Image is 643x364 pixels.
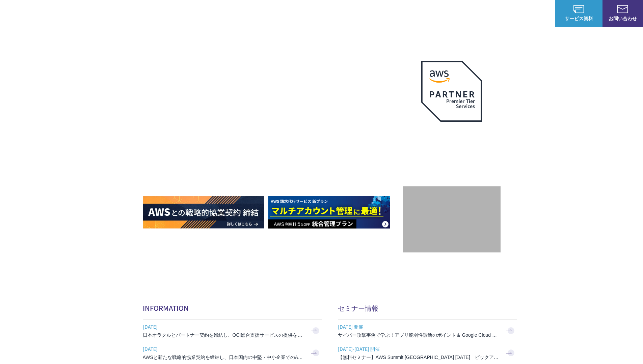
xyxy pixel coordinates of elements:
[338,354,500,361] h3: 【無料セミナー】AWS Summit [GEOGRAPHIC_DATA] [DATE] ピックアップセッション
[143,322,305,332] span: [DATE]
[143,196,264,229] img: AWSとの戦略的協業契約 締結
[143,303,322,313] h2: INFORMATION
[391,10,445,17] p: 業種別ソリューション
[573,5,584,13] img: AWS総合支援サービス C-Chorus サービス資料
[602,15,643,22] span: お問い合わせ
[143,320,322,342] a: [DATE] 日本オラクルとパートナー契約を締結し、OCI総合支援サービスの提供を開始
[338,320,517,342] a: [DATE] 開催 サイバー攻撃事例で学ぶ！アプリ脆弱性診断のポイント＆ Google Cloud セキュリティ対策
[351,10,377,17] p: サービス
[421,61,482,122] img: AWSプレミアティアサービスパートナー
[78,6,127,21] span: NHN テコラス AWS総合支援サービス
[617,5,628,13] img: お問い合わせ
[143,344,305,354] span: [DATE]
[143,74,403,104] p: AWSの導入からコスト削減、 構成・運用の最適化からデータ活用まで 規模や業種業態を問わない マネージドサービスで
[143,111,403,176] h1: AWS ジャーニーの 成功を実現
[143,354,305,361] h3: AWSと新たな戦略的協業契約を締結し、日本国内の中堅・中小企業でのAWS活用を加速
[530,10,548,17] a: ログイン
[268,196,390,229] img: AWS請求代行サービス 統合管理プラン
[338,342,517,364] a: [DATE]-[DATE] 開催 【無料セミナー】AWS Summit [GEOGRAPHIC_DATA] [DATE] ピックアップセッション
[338,344,500,354] span: [DATE]-[DATE] 開催
[444,130,459,140] em: AWS
[143,332,305,338] h3: 日本オラクルとパートナー契約を締結し、OCI総合支援サービスの提供を開始
[416,196,487,246] img: 契約件数
[338,332,500,338] h3: サイバー攻撃事例で学ぶ！アプリ脆弱性診断のポイント＆ Google Cloud セキュリティ対策
[322,10,338,17] p: 強み
[143,342,322,364] a: [DATE] AWSと新たな戦略的協業契約を締結し、日本国内の中堅・中小企業でのAWS活用を加速
[458,10,477,17] a: 導入事例
[555,15,602,22] span: サービス資料
[10,5,127,22] a: AWS総合支援サービス C-Chorus NHN テコラスAWS総合支援サービス
[490,10,516,17] p: ナレッジ
[413,130,490,156] p: 最上位プレミアティア サービスパートナー
[338,303,517,313] h2: セミナー情報
[338,322,500,332] span: [DATE] 開催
